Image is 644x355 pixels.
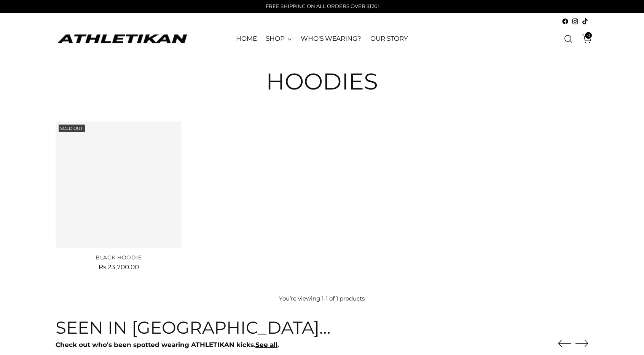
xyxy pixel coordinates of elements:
[266,69,378,94] h1: Hoodies
[370,30,408,47] a: OUR STORY
[56,318,331,337] h3: Seen in [GEOGRAPHIC_DATA]...
[56,122,182,248] a: Black Hoodie
[99,263,139,271] span: Rs.23,700.00
[96,254,142,261] a: Black Hoodie
[575,337,588,350] button: Move to next carousel slide
[277,341,279,349] strong: .
[279,294,365,303] p: You’re viewing 1-1 of 1 products
[266,3,379,10] p: FREE SHIPPING ON ALL ORDERS OVER $120!
[577,31,592,46] a: Open cart modal
[56,33,189,45] a: ATHLETIKAN
[236,30,257,47] a: HOME
[558,337,571,350] button: Move to previous carousel slide
[585,32,592,39] span: 0
[56,341,255,349] strong: Check out who's been spotted wearing ATHLETIKAN kicks.
[266,30,292,47] a: SHOP
[301,30,361,47] a: WHO'S WEARING?
[255,341,277,349] a: See all
[561,31,576,46] a: Open search modal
